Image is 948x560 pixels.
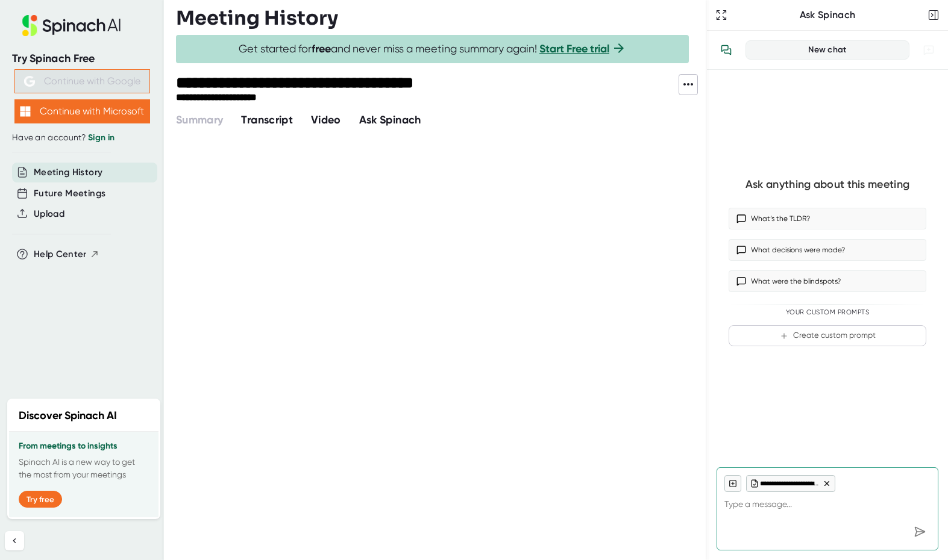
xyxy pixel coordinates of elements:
div: Ask Spinach [730,9,925,21]
button: What decisions were made? [729,239,926,261]
button: Transcript [241,112,293,128]
b: free [312,42,331,55]
p: Spinach AI is a new way to get the most from your meetings [19,456,149,481]
div: Your Custom Prompts [729,308,926,317]
button: What were the blindspots? [729,270,926,292]
button: Collapse sidebar [5,531,24,550]
span: Ask Spinach [359,113,421,126]
button: View conversation history [714,38,738,62]
a: Start Free trial [539,42,609,55]
button: Create custom prompt [729,325,926,346]
div: Send message [909,521,931,543]
h3: Meeting History [176,7,338,30]
button: Summary [176,112,223,128]
span: Get started for and never miss a meeting summary again! [239,42,626,56]
span: Help Center [34,247,87,261]
img: Aehbyd4JwY73AAAAAElFTkSuQmCC [24,76,35,87]
a: Sign in [88,132,115,143]
button: Meeting History [34,166,102,179]
button: Help Center [34,247,99,261]
button: Continue with Microsoft [14,99,150,123]
h2: Discover Spinach AI [19,408,117,424]
button: Upload [34,207,64,221]
button: Try free [19,491,62,508]
button: Video [311,112,341,128]
span: Transcript [241,113,293,126]
button: Ask Spinach [359,112,421,128]
div: Have an account? [12,132,152,143]
button: Close conversation sidebar [925,7,942,23]
div: New chat [753,45,902,55]
div: Try Spinach Free [12,52,152,66]
button: Future Meetings [34,187,105,201]
span: Summary [176,113,223,126]
button: Continue with Google [14,69,150,93]
span: Video [311,113,341,126]
h3: From meetings to insights [19,441,149,451]
div: Ask anything about this meeting [746,178,909,191]
button: Expand to Ask Spinach page [713,7,730,23]
button: What’s the TLDR? [729,208,926,229]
